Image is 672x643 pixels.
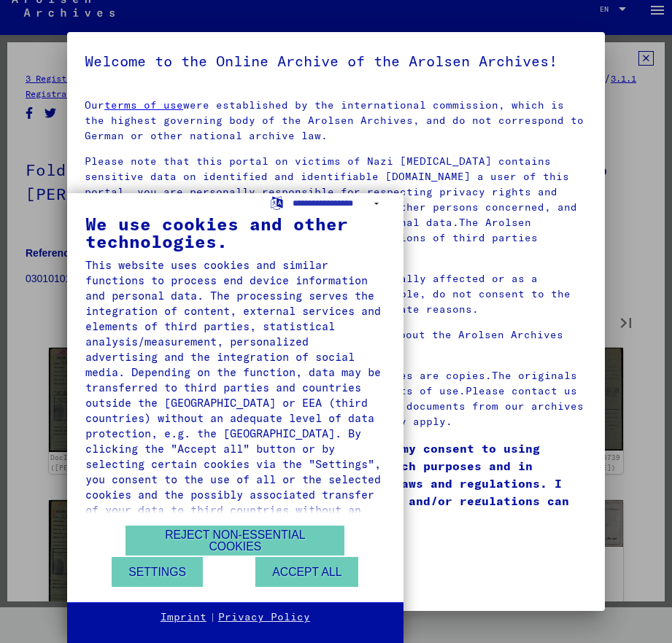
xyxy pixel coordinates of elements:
a: Imprint [161,610,206,625]
button: Accept all [255,557,358,587]
div: This website uses cookies and similar functions to process end device information and personal da... [85,257,385,533]
button: Reject non-essential cookies [125,526,344,556]
a: Privacy Policy [218,610,310,625]
div: We use cookies and other technologies. [85,215,385,250]
button: Settings [112,557,203,587]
